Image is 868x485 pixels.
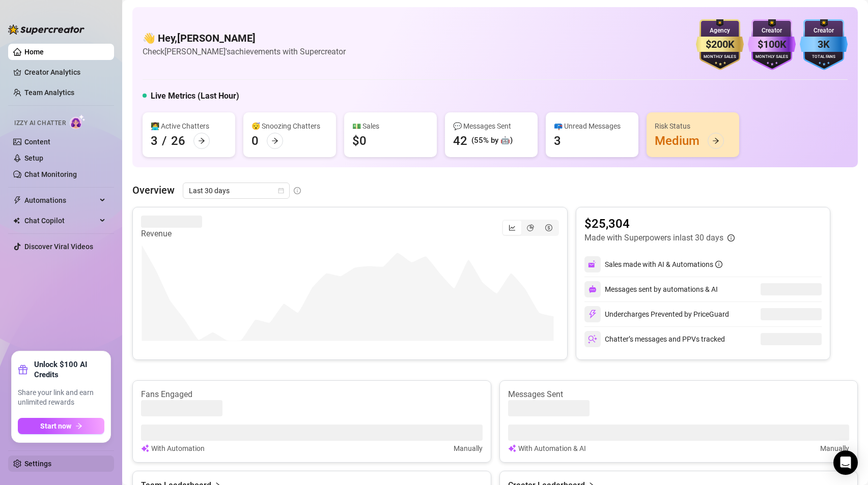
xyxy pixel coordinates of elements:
img: svg%3e [141,443,149,454]
div: Sales made with AI & Automations [605,259,722,270]
button: Start nowarrow-right [18,418,104,434]
strong: Unlock $100 AI Credits [34,359,104,380]
a: Content [24,138,50,146]
span: Chat Copilot [24,213,97,229]
div: Creator [748,26,796,36]
img: purple-badge-B9DA21FR.svg [748,19,796,70]
div: $0 [352,133,367,149]
img: svg%3e [589,285,597,293]
article: Revenue [141,228,202,240]
div: 3 [554,133,561,149]
span: line-chart [509,224,516,231]
h4: 👋 Hey, [PERSON_NAME] [143,31,346,45]
a: Home [24,48,44,56]
span: arrow-right [712,137,719,144]
span: arrow-right [75,422,82,430]
div: Monthly Sales [748,54,796,60]
img: logo-BBDzfeDw.svg [8,24,85,35]
article: Made with Superpowers in last 30 days [584,232,723,244]
div: (55% by 🤖) [471,135,513,147]
img: Chat Copilot [13,217,20,224]
article: With Automation [151,443,205,454]
h5: Live Metrics (Last Hour) [151,90,239,102]
span: Share your link and earn unlimited rewards [18,388,104,408]
a: Chat Monitoring [24,170,77,178]
img: gold-badge-CigiZidd.svg [696,19,744,70]
span: gift [18,365,28,375]
div: Creator [800,26,848,36]
img: svg%3e [508,443,516,454]
div: 📪 Unread Messages [554,120,630,132]
article: Check [PERSON_NAME]'s achievements with Supercreator [143,45,346,58]
img: svg%3e [588,335,597,344]
article: Manually [454,443,483,454]
span: Izzy AI Chatter [14,118,66,128]
article: Messages Sent [508,389,850,400]
div: 3 [151,133,158,149]
div: Monthly Sales [696,54,744,60]
div: Messages sent by automations & AI [584,281,718,297]
div: 26 [171,133,185,149]
img: AI Chatter [70,114,86,129]
div: 😴 Snoozing Chatters [251,120,328,132]
div: 💵 Sales [352,120,429,132]
div: $100K [748,37,796,52]
img: blue-badge-DgoSNQY1.svg [800,19,848,70]
a: Settings [24,460,51,468]
span: Last 30 days [189,183,284,198]
article: With Automation & AI [518,443,586,454]
span: info-circle [294,187,301,194]
a: Setup [24,154,43,162]
div: 💬 Messages Sent [453,120,529,132]
div: Open Intercom Messenger [833,450,858,475]
img: svg%3e [588,260,597,269]
span: calendar [278,188,284,194]
div: 42 [453,133,467,149]
div: Total Fans [800,54,848,60]
div: Risk Status [655,120,731,132]
article: Overview [132,183,175,198]
div: Undercharges Prevented by PriceGuard [584,306,729,322]
div: 0 [251,133,259,149]
div: 3K [800,37,848,52]
article: $25,304 [584,216,735,232]
span: arrow-right [271,137,278,144]
span: Start now [40,422,71,430]
div: Chatter’s messages and PPVs tracked [584,331,725,347]
span: info-circle [727,234,735,241]
span: thunderbolt [13,196,21,204]
span: pie-chart [527,224,534,231]
article: Manually [820,443,849,454]
div: segmented control [502,220,559,236]
div: 👩‍💻 Active Chatters [151,120,227,132]
span: Automations [24,192,97,208]
a: Discover Viral Videos [24,243,93,251]
div: Agency [696,26,744,36]
a: Team Analytics [24,88,74,97]
img: svg%3e [588,310,597,319]
span: dollar-circle [545,224,552,231]
article: Fans Engaged [141,389,483,400]
span: arrow-right [198,137,205,144]
a: Creator Analytics [24,64,106,80]
span: info-circle [715,261,722,268]
div: $200K [696,37,744,52]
